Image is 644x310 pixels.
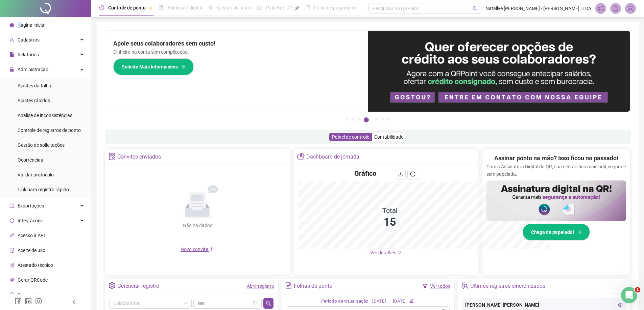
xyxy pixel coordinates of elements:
span: Link para registro rápido [18,187,69,192]
button: 3 [358,117,361,121]
span: Financeiro [18,292,40,298]
span: Ajustes da folha [18,83,51,88]
span: Contabilidade [374,134,403,140]
span: Análise de inconsistências [18,113,72,118]
h2: Assinar ponto na mão? Isso ficou no passado! [494,153,618,163]
div: Gerenciar registro [117,280,159,292]
span: home [9,23,14,27]
span: team [461,282,468,289]
span: pie-chart [297,153,304,160]
div: [DATE] [393,298,407,305]
span: download [398,171,403,177]
span: Página inicial [18,22,45,28]
div: Dashboard de jornada [306,151,359,163]
button: 5 [375,117,378,121]
span: api [9,233,14,238]
span: arrow-right [181,64,185,69]
div: [DATE] [372,298,386,305]
span: Ver detalhes [370,250,396,255]
span: file-done [159,5,163,10]
button: 6 [381,117,384,121]
span: book [305,5,310,10]
span: user-add [9,37,14,42]
span: eye [618,303,623,307]
span: search [473,6,478,11]
span: down [397,250,402,255]
span: Solicite Mais Informações [122,63,178,71]
span: Atestado técnico [18,262,53,268]
span: linkedin [25,298,32,305]
span: filter [423,284,427,288]
span: clock-circle [99,5,104,10]
span: Ajustes rápidos [18,98,50,103]
span: Gestão de solicitações [18,142,65,148]
span: sun [208,5,213,10]
span: Gestão de férias [217,5,251,10]
span: Exportações [18,203,44,208]
span: lock [9,67,14,72]
span: setting [109,282,116,289]
span: audit [9,248,14,253]
span: Cadastros [18,37,40,43]
span: sync [9,218,14,223]
span: left [72,300,76,304]
span: Controle de registros de ponto [18,128,81,133]
iframe: Intercom live chat [621,287,637,303]
span: solution [109,153,116,160]
span: bell [613,5,619,11]
button: 1 [345,117,349,121]
button: 4 [364,117,369,122]
span: Chega de papelada! [531,228,574,236]
a: Ver todos [430,283,450,289]
span: instagram [35,298,42,305]
span: pushpin [295,6,299,10]
span: qrcode [9,278,14,282]
button: Solicite Mais Informações [113,58,194,75]
span: file-text [285,282,292,289]
img: banner%2Fa8ee1423-cce5-4ffa-a127-5a2d429cc7d8.png [368,31,630,112]
div: Convites enviados [117,151,161,163]
button: 2 [352,117,355,121]
span: reload [410,171,415,177]
span: Painel de controle [332,134,369,140]
span: Painel do DP [266,5,292,10]
span: file [9,52,14,57]
img: 81186 [625,3,636,13]
a: Ver detalhes down [370,250,402,255]
span: plus [209,246,214,252]
span: Validar protocolo [18,172,54,177]
span: facebook [15,298,22,305]
span: Gerar QRCode [18,277,48,283]
div: Folhas de ponto [294,280,332,292]
h4: Gráfico [354,169,376,178]
button: Chega de papelada! [523,224,590,241]
span: Acesso à API [18,233,45,238]
span: notification [598,5,604,11]
span: Admissão digital [167,5,202,10]
div: Período de visualização: [321,298,369,305]
div: [PERSON_NAME] [PERSON_NAME] [465,301,623,309]
span: Relatórios [18,52,39,57]
span: Ocorrências [18,157,43,163]
div: Últimos registros sincronizados [470,280,545,292]
span: solution [9,263,14,267]
span: Novo convite [181,247,214,252]
span: pushpin [148,6,152,10]
span: Aceite de uso [18,248,45,253]
span: export [9,203,14,208]
img: banner%2F02c71560-61a6-44d4-94b9-c8ab97240462.png [486,180,626,221]
p: Com a Assinatura Digital da QR, sua gestão fica mais ágil, segura e sem papelada. [486,163,626,178]
span: Natallye [PERSON_NAME] - [PERSON_NAME] LTDA [485,5,591,12]
a: Abrir registro [247,283,274,289]
span: search [266,301,271,306]
span: 1 [635,287,640,292]
span: Integrações [18,218,43,223]
span: edit [409,299,414,303]
span: dollar [9,292,14,297]
div: Não há dados [166,222,229,229]
p: Dinheiro na conta sem complicação. [113,48,360,56]
span: arrow-right [577,230,581,234]
span: dashboard [257,5,262,10]
div: - [389,298,390,305]
h2: Apoie seus colaboradores sem custo! [113,39,360,48]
